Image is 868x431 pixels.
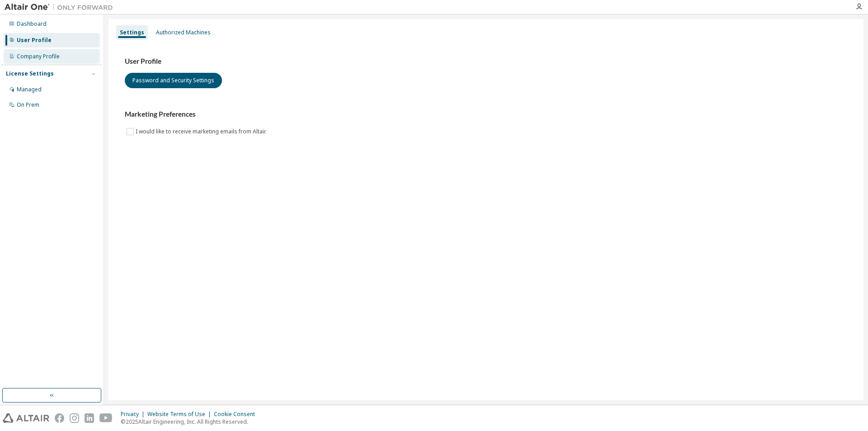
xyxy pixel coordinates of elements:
div: Website Terms of Use [147,411,214,418]
img: linkedin.svg [85,413,94,423]
div: On Prem [17,101,39,109]
div: Company Profile [17,53,60,60]
div: License Settings [6,70,54,77]
button: Password and Security Settings [125,73,222,88]
label: I would like to receive marketing emails from Altair [136,126,268,137]
div: Authorized Machines [156,29,211,36]
p: © 2025 Altair Engineering, Inc. All Rights Reserved. [121,418,260,426]
h3: Marketing Preferences [125,110,847,119]
img: instagram.svg [70,413,79,423]
img: youtube.svg [99,413,113,423]
img: facebook.svg [55,413,64,423]
div: Cookie Consent [214,411,260,418]
div: Settings [120,29,144,36]
div: Dashboard [17,20,47,28]
img: Altair One [5,3,118,12]
img: altair_logo.svg [3,413,49,423]
div: Managed [17,86,42,93]
div: Privacy [121,411,147,418]
div: User Profile [17,37,52,44]
h3: User Profile [125,57,847,66]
